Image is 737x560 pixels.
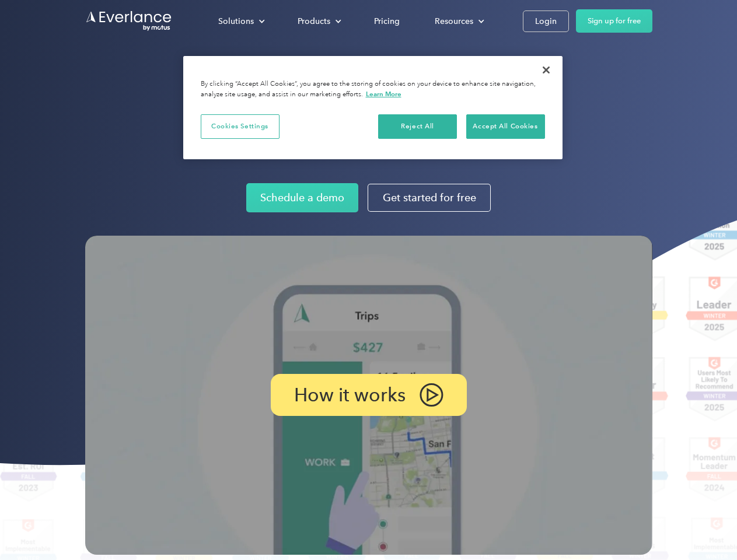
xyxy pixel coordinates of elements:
a: Get started for free [368,184,491,212]
div: Login [535,14,557,29]
input: Submit [86,69,145,94]
div: Privacy [183,56,563,159]
button: Close [533,57,559,83]
a: Sign up for free [576,9,652,33]
div: Solutions [218,14,254,29]
button: Reject All [378,114,457,139]
div: Pricing [374,14,400,29]
a: Login [523,10,569,32]
div: Resources [423,11,494,32]
button: Accept All Cookies [466,114,545,139]
a: Schedule a demo [246,183,358,212]
div: Cookie banner [183,56,563,159]
button: Cookies Settings [201,114,280,139]
a: Go to homepage [85,10,173,32]
div: By clicking “Accept All Cookies”, you agree to the storing of cookies on your device to enhance s... [201,79,545,100]
p: How it works [294,388,406,402]
div: Resources [435,14,473,29]
a: More information about your privacy, opens in a new tab [366,90,401,98]
div: Products [286,11,351,32]
a: Pricing [362,11,411,32]
div: Products [298,14,330,29]
div: Solutions [207,11,274,32]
